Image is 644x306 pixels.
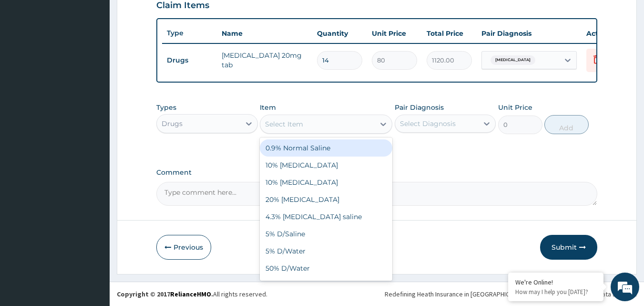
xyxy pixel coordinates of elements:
div: Select Item [265,119,303,129]
th: Type [162,24,217,42]
div: 5% D/Water [260,243,392,260]
label: Pair Diagnosis [395,103,444,112]
div: 5% D/Saline [260,225,392,243]
label: Item [260,103,276,112]
th: Name [217,24,312,43]
span: We're online! [55,92,132,189]
td: [MEDICAL_DATA] 20mg tab [217,46,312,74]
th: Pair Diagnosis [477,24,582,43]
th: Unit Price [367,24,422,43]
div: 10% [MEDICAL_DATA] [260,174,392,191]
div: 50% D/Water [260,260,392,277]
button: Add [544,115,589,134]
p: How may I help you today? [515,288,596,296]
img: d_794563401_company_1708531726252_794563401 [18,48,39,72]
div: 10% [MEDICAL_DATA] [260,157,392,174]
button: Submit [540,235,597,260]
div: Drugs [162,119,183,128]
div: [MEDICAL_DATA] 100mg {Anorol/Zerodol} [260,277,392,304]
footer: All rights reserved. [110,282,644,306]
div: Select Diagnosis [400,119,456,128]
th: Quantity [312,24,367,43]
th: Total Price [422,24,477,43]
label: Unit Price [498,103,532,112]
div: Redefining Heath Insurance in [GEOGRAPHIC_DATA] using Telemedicine and Data Science! [385,289,637,299]
strong: Copyright © 2017 . [117,290,213,298]
span: [MEDICAL_DATA] [491,55,535,65]
div: We're Online! [515,278,596,286]
div: 0.9% Normal Saline [260,139,392,157]
div: 20% [MEDICAL_DATA] [260,191,392,208]
a: RelianceHMO [170,290,211,298]
h3: Claim Items [156,0,209,11]
td: Drugs [162,52,217,69]
div: 4.3% [MEDICAL_DATA] saline [260,208,392,225]
textarea: Type your message and hit 'Enter' [5,204,182,238]
div: Chat with us now [50,53,160,66]
th: Actions [582,24,629,43]
label: Comment [156,169,598,177]
div: Minimize live chat window [156,5,179,28]
button: Previous [156,235,211,260]
label: Types [156,104,176,112]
